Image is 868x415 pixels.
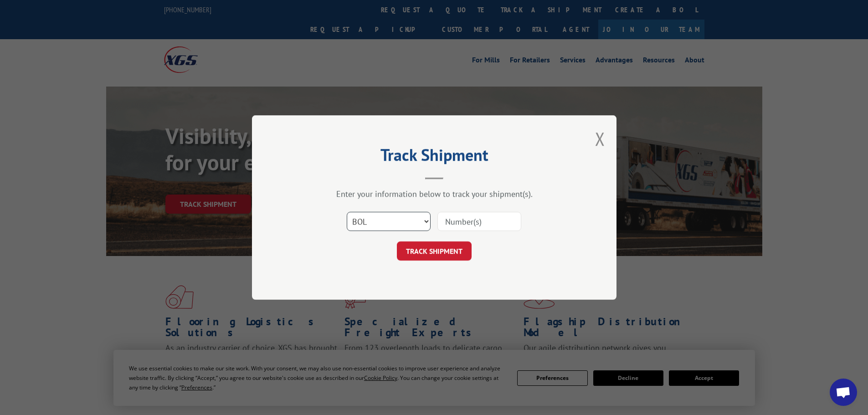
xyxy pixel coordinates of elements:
button: TRACK SHIPMENT [397,241,472,261]
div: Enter your information below to track your shipment(s). [298,189,571,199]
button: Close modal [595,127,605,151]
h2: Track Shipment [298,149,571,166]
input: Number(s) [437,212,521,231]
a: Open chat [830,379,857,406]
